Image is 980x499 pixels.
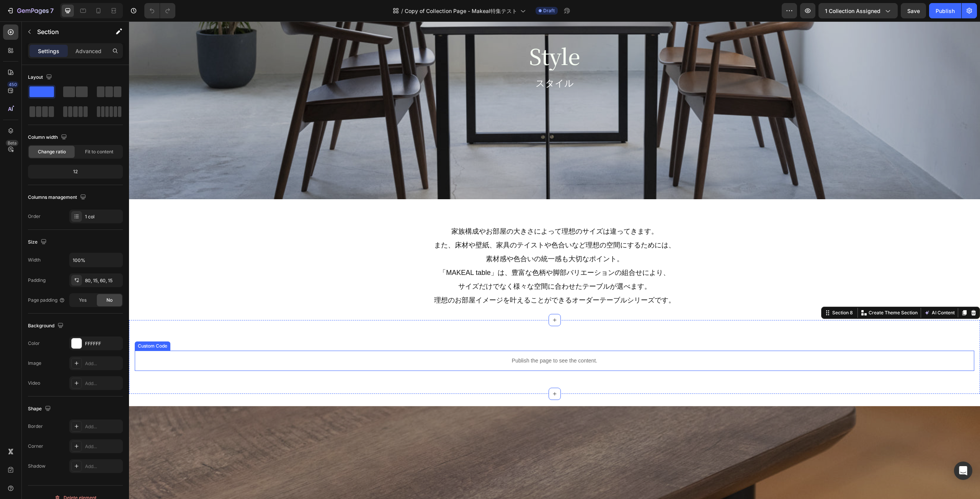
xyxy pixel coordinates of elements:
div: 12 [29,166,121,177]
div: Add... [85,443,121,450]
button: 1 collection assigned [818,3,898,18]
div: Corner [28,443,43,450]
span: Copy of Collection Page - Makeal特集テスト [405,7,517,15]
button: Publish [929,3,961,18]
div: Columns management [28,192,88,203]
p: スタイル [289,54,563,68]
span: 1 collection assigned [825,7,880,15]
div: Padding [28,277,46,284]
p: Section [37,27,100,36]
div: Order [28,213,41,220]
div: FFFFFF [85,340,121,347]
input: Auto [70,253,122,267]
div: Image [28,360,41,367]
div: Undo/Redo [144,3,175,18]
div: Publish [936,7,955,15]
div: 80, 15, 60, 15 [85,277,121,284]
div: 1 col [85,213,121,220]
div: Size [28,237,48,247]
span: Change ratio [38,148,66,155]
span: No [106,297,113,304]
p: Publish the page to see the content. [6,335,845,343]
div: Color [28,340,40,347]
div: Background [28,321,65,331]
div: Open Intercom Messenger [954,462,972,480]
div: Shadow [28,463,46,470]
div: Column width [28,132,69,143]
div: Layout [28,72,54,83]
div: Beta [6,140,18,146]
button: AI Content [794,287,827,296]
div: Add... [85,360,121,367]
button: 7 [3,3,57,18]
div: Add... [85,380,121,387]
span: Save [907,8,920,14]
div: Add... [85,463,121,470]
div: Page padding [28,297,65,304]
div: Video [28,380,40,387]
div: 450 [7,81,18,88]
span: Fit to content [85,148,113,155]
div: Section 8 [702,288,725,295]
div: Add... [85,423,121,430]
p: Advanced [75,47,101,55]
div: Width [28,257,41,263]
p: Settings [38,47,59,55]
span: / [401,7,403,15]
span: Yes [79,297,87,304]
div: Shape [28,404,52,414]
span: Draft [543,7,555,14]
p: Create Theme Section [740,288,789,295]
iframe: Design area [129,21,980,499]
div: Custom Code [7,321,40,328]
button: Save [901,3,926,18]
p: 7 [50,6,54,15]
div: Border [28,423,43,430]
